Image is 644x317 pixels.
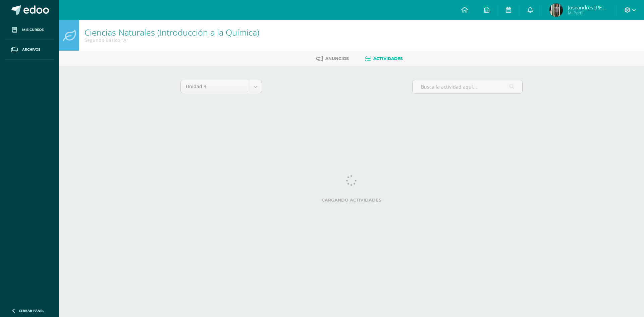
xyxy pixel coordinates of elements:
[186,80,244,93] span: Unidad 3
[316,53,349,64] a: Anuncios
[568,10,608,16] span: Mi Perfil
[5,20,54,40] a: Mis cursos
[85,27,259,38] a: Ciencias Naturales (Introducción a la Química)
[413,80,522,93] input: Busca la actividad aquí...
[549,3,563,17] img: f36dfe70913519acba7c0dacb2b7249f.png
[5,40,54,60] a: Archivos
[180,198,523,203] label: Cargando actividades
[325,56,349,61] span: Anuncios
[373,56,403,61] span: Actividades
[22,27,44,33] span: Mis cursos
[568,4,608,11] span: Joseandrés [PERSON_NAME]
[22,47,40,52] span: Archivos
[85,37,259,43] div: Segundo Básico 'A'
[181,80,262,93] a: Unidad 3
[85,28,259,37] h1: Ciencias Naturales (Introducción a la Química)
[19,308,44,313] span: Cerrar panel
[365,53,403,64] a: Actividades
